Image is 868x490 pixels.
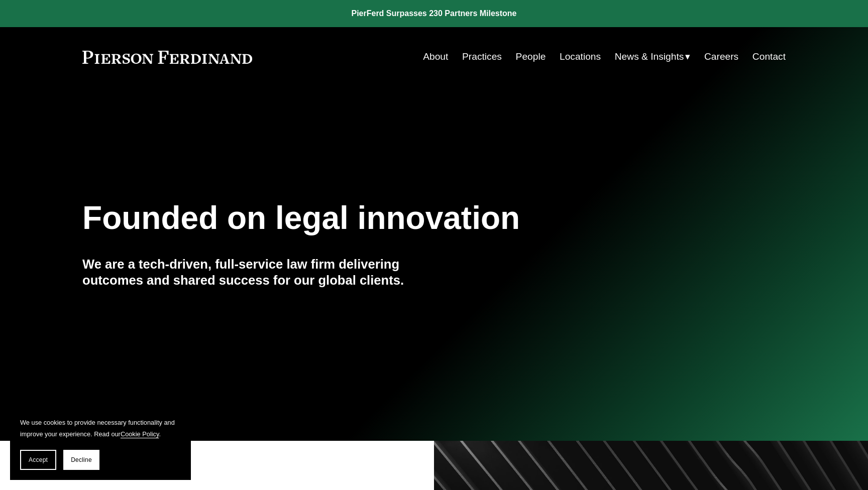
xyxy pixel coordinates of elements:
a: Contact [752,47,786,66]
a: Careers [704,47,738,66]
a: Cookie Policy [121,430,159,438]
a: About [423,47,448,66]
span: Accept [29,456,48,463]
span: News & Insights [615,48,684,66]
a: Locations [560,47,601,66]
p: We use cookies to provide necessary functionality and improve your experience. Read our . [20,417,181,440]
button: Decline [63,450,99,470]
h1: Founded on legal innovation [82,200,669,236]
h4: We are a tech-driven, full-service law firm delivering outcomes and shared success for our global... [82,256,434,289]
button: Accept [20,450,56,470]
a: Practices [462,47,502,66]
span: Decline [71,456,92,463]
section: Cookie banner [10,407,191,480]
a: People [516,47,546,66]
a: folder dropdown [615,47,691,66]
